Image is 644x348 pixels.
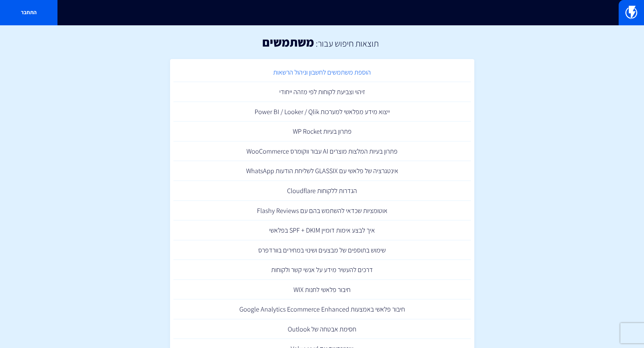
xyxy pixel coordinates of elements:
a: ייצוא מידע מפלאשי למערכות Power BI / Looker / Qlik [173,102,471,122]
a: שימוש בתוספים של מבצעים ושינוי במחירים בוורדפרס [173,240,471,260]
h2: תוצאות חיפוש עבור: [314,38,379,48]
a: פתרון בעיות המלצות מוצרים AI עבור ווקומרס WooCommerce [173,141,471,161]
a: אינטגרציה של פלאשי עם GLASSIX לשליחת הודעות WhatsApp [173,161,471,181]
a: איך לבצע אימות דומיין SPF + DKIM בפלאשי [173,220,471,240]
a: חסימת אבטחה של Outlook [173,319,471,339]
a: אוטומציות שכדאי להשתמש בהם עם Flashy Reviews [173,201,471,221]
h1: משתמשים [262,35,314,49]
a: חיבור פלאשי לחנות WIX [173,280,471,300]
a: הגדרות ללקוחות Cloudflare [173,181,471,201]
a: דרכים להעשיר מידע על אנשי קשר ולקוחות [173,260,471,280]
a: חיבור פלאשי באמצעות Google Analytics Ecommerce Enhanced [173,299,471,319]
a: פתרון בעיות WP Rocket [173,122,471,141]
a: הוספת משתמשים לחשבון וניהול הרשאות [173,62,471,82]
a: זיהוי וצביעת לקוחות לפי מזהה ייחודי [173,82,471,102]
